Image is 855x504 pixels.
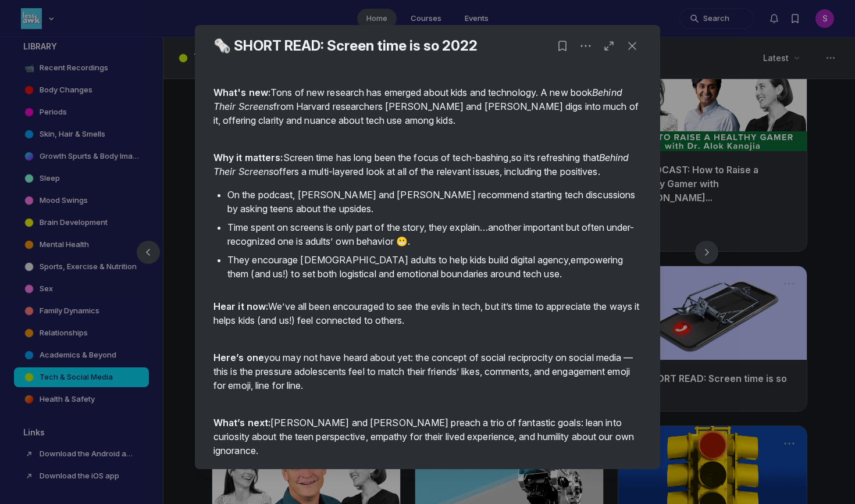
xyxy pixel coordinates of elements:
p: Tons of new research has emerged about kids and technology. A new book from Harvard researchers [... [213,85,642,141]
button: Post actions [576,37,595,55]
p: Time spent on screens is only part of the story, they explain…another important but often under-r... [227,220,642,248]
p: On the podcast, [PERSON_NAME] and [PERSON_NAME] recommend starting tech discussions by asking tee... [227,188,642,216]
button: Open post in full page [600,37,618,55]
p: Screen time has long been the focus of tech-bashing,so it’s refreshing that offers a multi-layere... [213,151,642,178]
p: They encourage [DEMOGRAPHIC_DATA] adults to help kids build digital agency,empowering them (and u... [227,253,642,281]
strong: Here’s one [213,352,264,363]
h4: 🗞️ SHORT READ: Screen time is so 2022 [213,37,539,55]
p: you may not have heard about yet: the concept of social reciprocity on social media — this is the... [213,351,642,406]
p: We’ve all been encouraged to see the evils in tech, but it’s time to appreciate the ways it helps... [213,299,642,327]
button: Bookmark post [553,37,572,55]
button: Close post [623,37,642,55]
strong: Why it matters: [213,152,283,163]
p: [PERSON_NAME] and [PERSON_NAME] preach a trio of fantastic goals: lean into curiosity about the t... [213,416,642,457]
strong: What's new: [213,87,270,98]
strong: What’s next: [213,417,270,428]
strong: Hear it now: [213,301,268,312]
